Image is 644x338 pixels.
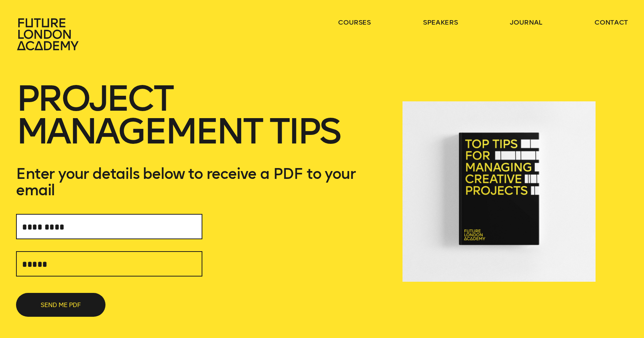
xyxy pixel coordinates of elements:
[16,165,386,198] p: Enter your details below to receive a PDF to your email
[16,82,386,165] h1: Project Management Tips
[16,293,105,317] button: SEND ME PDF
[510,18,542,27] a: journal
[423,18,458,27] a: speakers
[594,18,628,27] a: contact
[338,18,371,27] a: courses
